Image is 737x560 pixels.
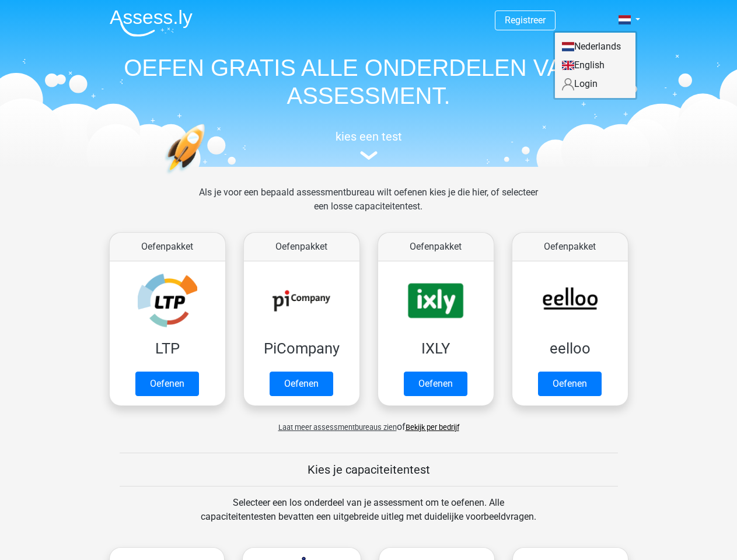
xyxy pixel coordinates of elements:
a: Nederlands [555,37,635,56]
h5: Kies je capaciteitentest [120,463,618,477]
h5: kies een test [100,129,637,143]
div: of [100,411,637,434]
a: English [555,56,635,75]
a: Oefenen [404,372,467,396]
div: Selecteer een los onderdeel van je assessment om te oefenen. Alle capaciteitentesten bevatten een... [190,496,547,538]
span: Laat meer assessmentbureaus zien [278,423,397,432]
img: Assessly [110,9,193,37]
a: Oefenen [270,372,333,396]
img: assessment [360,151,378,160]
div: Als je voor een bepaald assessmentbureau wilt oefenen kies je die hier, of selecteer een losse ca... [190,185,547,228]
a: Oefenen [135,372,199,396]
a: kies een test [100,129,637,160]
a: Oefenen [538,372,602,396]
a: Login [555,75,635,93]
a: Bekijk per bedrijf [406,423,459,432]
a: Registreer [505,15,546,26]
img: oefenen [165,124,250,229]
h1: OEFEN GRATIS ALLE ONDERDELEN VAN JE ASSESSMENT. [100,54,637,110]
